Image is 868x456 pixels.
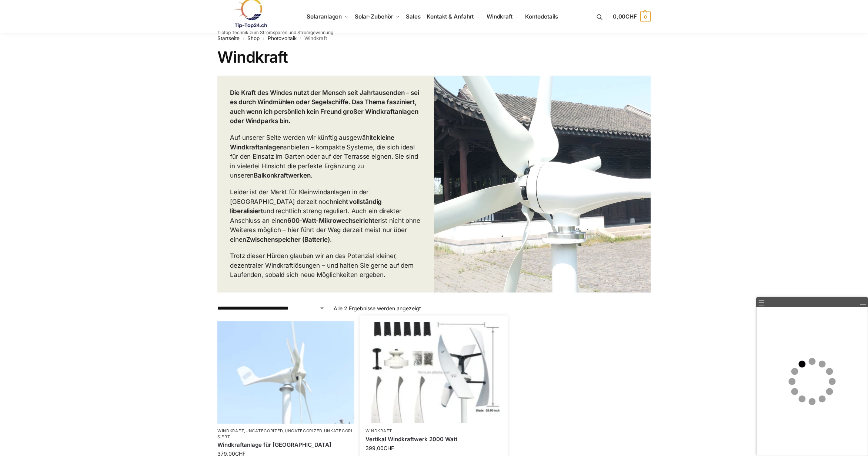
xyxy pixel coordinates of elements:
[254,172,310,179] strong: Balkonkraftwerken
[525,13,558,20] span: Kontodetails
[487,13,513,20] span: Windkraft
[217,428,354,440] p: , , ,
[217,428,353,439] a: Unkategorisiert
[230,89,419,125] strong: Die Kraft des Windes nutzt der Mensch seit Jahrtausenden – sei es durch Windmühlen oder Segelschi...
[230,251,421,280] p: Trotz dieser Hürden glauben wir an das Potenzial kleiner, dezentraler Windkraftlösungen – und hal...
[365,428,392,433] a: Windkraft
[285,428,323,433] a: Uncategorized
[247,35,260,41] a: Shop
[240,36,247,42] span: /
[334,304,421,312] p: Alle 2 Ergebnisse werden angezeigt
[217,321,354,424] img: Windrad für Balkon und Terrasse
[217,304,325,312] select: Shop-Reihenfolge
[859,299,866,305] a: Minimieren/Wiederherstellen
[427,13,474,20] span: Kontakt & Anfahrt
[217,29,651,48] nav: Breadcrumb
[297,36,304,42] span: /
[287,217,380,224] strong: 600-Watt-Mikrowechselrichter
[365,445,394,451] bdi: 399,00
[384,445,394,451] span: CHF
[230,188,421,244] p: Leider ist der Markt für Kleinwindanlagen in der [GEOGRAPHIC_DATA] derzeit noch und rechtlich str...
[246,236,330,243] strong: Zwischenspeicher (Batterie)
[230,133,421,181] p: Auf unserer Seite werden wir künftig ausgewählte anbieten – kompakte Systeme, die sich ideal für ...
[217,48,651,66] h1: Windkraft
[757,307,868,456] iframe: Live Hilfe
[217,30,333,35] p: Tiptop Technik zum Stromsparen und Stromgewinnung
[367,322,501,423] img: Vertikal Windrad
[406,13,421,20] span: Sales
[260,36,267,42] span: /
[246,428,283,433] a: Uncategorized
[613,13,637,20] span: 0,00
[217,428,244,433] a: Windkraft
[625,13,637,20] span: CHF
[613,6,651,28] a: 0,00CHF 0
[217,35,240,41] a: Startseite
[758,299,765,307] a: ☰
[268,35,297,41] a: Photovoltaik
[434,76,651,293] img: Mini Wind Turbine
[230,134,394,151] strong: kleine Windkraftanlagen
[355,13,393,20] span: Solar-Zubehör
[365,436,503,443] a: Vertikal Windkraftwerk 2000 Watt
[640,11,651,22] span: 0
[217,441,354,449] a: Windkraftanlage für Garten Terrasse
